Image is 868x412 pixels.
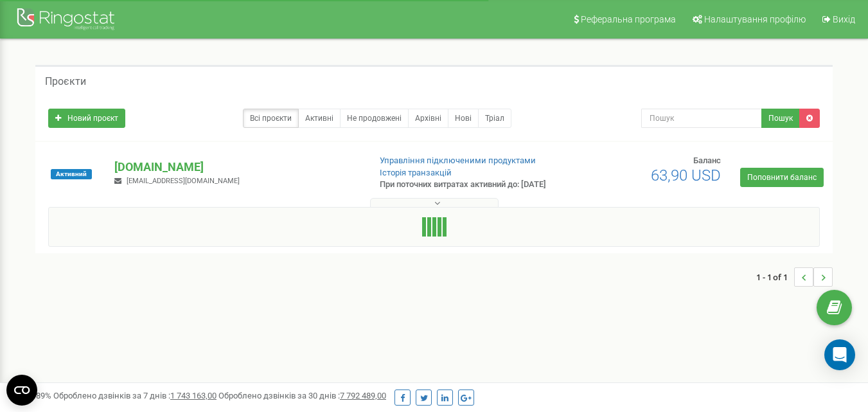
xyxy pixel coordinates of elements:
[380,168,452,177] a: Історія транзакцій
[581,14,676,24] span: Реферальна програма
[243,109,299,128] a: Всі проєкти
[48,109,125,128] a: Новий проєкт
[380,156,536,165] a: Управління підключеними продуктами
[824,339,855,370] div: Open Intercom Messenger
[340,109,409,128] a: Не продовжені
[641,109,762,128] input: Пошук
[340,391,386,400] u: 7 792 489,00
[45,76,86,87] h5: Проєкти
[380,179,558,191] p: При поточних витратах активний до: [DATE]
[693,156,721,165] span: Баланс
[51,169,92,179] span: Активний
[298,109,341,128] a: Активні
[704,14,806,24] span: Налаштування профілю
[448,109,479,128] a: Нові
[756,267,794,287] span: 1 - 1 of 1
[740,168,824,187] a: Поповнити баланс
[478,109,511,128] a: Тріал
[833,14,855,24] span: Вихід
[756,255,833,300] nav: ...
[170,391,217,400] u: 1 743 163,00
[127,177,240,185] span: [EMAIL_ADDRESS][DOMAIN_NAME]
[408,109,448,128] a: Архівні
[761,109,800,128] button: Пошук
[114,159,359,175] p: [DOMAIN_NAME]
[6,375,37,406] button: Open CMP widget
[53,391,217,400] span: Оброблено дзвінків за 7 днів :
[218,391,386,400] span: Оброблено дзвінків за 30 днів :
[651,166,721,184] span: 63,90 USD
